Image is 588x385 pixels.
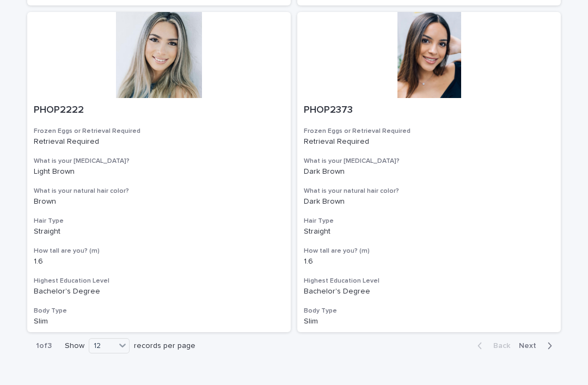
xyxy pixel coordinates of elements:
[304,217,554,225] h3: Hair Type
[304,187,554,195] h3: What is your natural hair color?
[304,167,554,176] p: Dark Brown
[304,157,554,166] h3: What is your [MEDICAL_DATA]?
[34,167,284,176] p: Light Brown
[34,137,284,146] p: Retrieval Required
[304,277,554,285] h3: Highest Education Level
[34,187,284,195] h3: What is your natural hair color?
[134,341,195,351] p: records per page
[34,277,284,285] h3: Highest Education Level
[519,342,543,350] span: Next
[34,287,284,296] p: Bachelor's Degree
[514,341,561,351] button: Next
[34,247,284,255] h3: How tall are you? (m)
[304,227,554,236] p: Straight
[304,105,554,117] p: PHOP2373
[34,105,284,117] p: PHOP2222
[34,217,284,225] h3: Hair Type
[34,227,284,236] p: Straight
[297,12,561,333] a: PHOP2373Frozen Eggs or Retrieval RequiredRetrieval RequiredWhat is your [MEDICAL_DATA]?Dark Brown...
[304,257,554,266] p: 1.6
[34,307,284,315] h3: Body Type
[487,342,510,350] span: Back
[34,127,284,136] h3: Frozen Eggs or Retrieval Required
[34,197,284,206] p: Brown
[304,247,554,255] h3: How tall are you? (m)
[304,287,554,296] p: Bachelor's Degree
[89,340,115,352] div: 12
[304,127,554,136] h3: Frozen Eggs or Retrieval Required
[34,157,284,166] h3: What is your [MEDICAL_DATA]?
[34,317,284,326] p: Slim
[469,341,514,351] button: Back
[27,333,60,359] p: 1 of 3
[304,307,554,315] h3: Body Type
[65,341,84,351] p: Show
[304,197,554,206] p: Dark Brown
[304,317,554,326] p: Slim
[34,257,284,266] p: 1.6
[27,12,291,333] a: PHOP2222Frozen Eggs or Retrieval RequiredRetrieval RequiredWhat is your [MEDICAL_DATA]?Light Brow...
[304,137,554,146] p: Retrieval Required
